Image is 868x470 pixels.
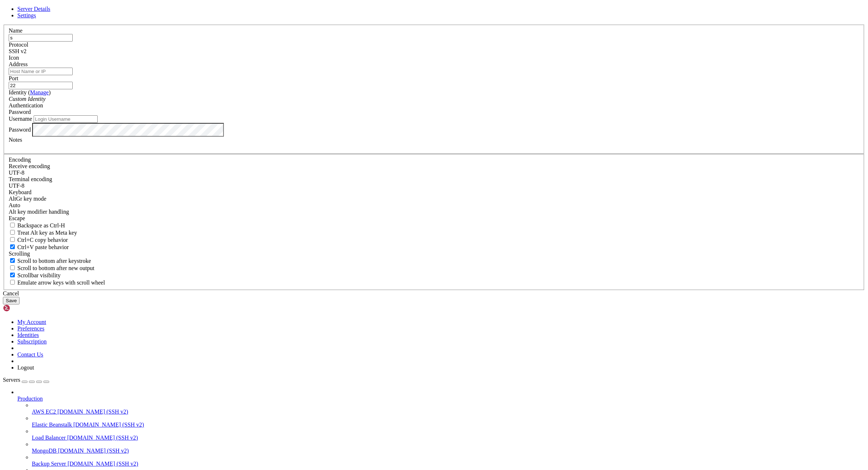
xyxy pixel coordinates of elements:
i: Custom Identity [9,96,46,102]
span: Elastic Beanstalk [32,422,72,428]
a: My Account [17,319,46,325]
label: Ctrl-C copies if true, send ^C to host if false. Ctrl-Shift-C sends ^C to host if true, copies if... [9,237,68,243]
label: Password [9,126,31,132]
span: SSH v2 [9,48,26,54]
a: Manage [30,89,49,95]
a: Logout [17,364,34,371]
label: Set the expected encoding for data received from the host. If the encodings do not match, visual ... [9,196,46,202]
img: Shellngn [3,304,44,312]
label: Set the expected encoding for data received from the host. If the encodings do not match, visual ... [9,163,50,169]
li: MongoDB [DOMAIN_NAME] (SSH v2) [32,441,865,454]
span: Load Balancer [32,435,66,441]
input: Server Name [9,34,73,42]
a: Identities [17,332,39,338]
span: Backup Server [32,461,66,467]
a: Settings [17,12,36,18]
label: Identity [9,89,51,95]
span: [DOMAIN_NAME] (SSH v2) [67,435,138,441]
span: ( ) [28,89,51,95]
input: Treat Alt key as Meta key [10,230,15,235]
div: UTF-8 [9,170,859,176]
a: Load Balancer [DOMAIN_NAME] (SSH v2) [32,435,865,441]
label: When using the alternative screen buffer, and DECCKM (Application Cursor Keys) is active, mouse w... [9,279,105,286]
input: Ctrl+V paste behavior [10,244,15,249]
input: Scrollbar visibility [10,273,15,277]
span: UTF-8 [9,170,25,176]
span: [DOMAIN_NAME] (SSH v2) [68,461,139,467]
input: Scroll to bottom after keystroke [10,258,15,263]
div: Auto [9,202,859,209]
a: Subscription [17,338,47,345]
input: Emulate arrow keys with scroll wheel [10,280,15,285]
input: Host Name or IP [9,68,73,75]
label: Protocol [9,42,28,48]
div: SSH v2 [9,48,859,55]
label: Controls how the Alt key is handled. Escape: Send an ESC prefix. 8-Bit: Add 128 to the typed char... [9,209,69,215]
label: Encoding [9,157,31,163]
a: Elastic Beanstalk [DOMAIN_NAME] (SSH v2) [32,422,865,428]
span: Password [9,109,31,115]
label: Scroll to bottom after new output. [9,265,94,271]
span: Scroll to bottom after new output [17,265,94,271]
label: Address [9,61,27,67]
span: Backspace as Ctrl-H [17,222,65,228]
div: Custom Identity [9,96,859,102]
input: Scroll to bottom after new output [10,265,15,270]
li: AWS EC2 [DOMAIN_NAME] (SSH v2) [32,402,865,415]
label: The vertical scrollbar mode. [9,272,61,278]
label: The default terminal encoding. ISO-2022 enables character map translations (like graphics maps). ... [9,176,52,182]
span: Servers [3,377,20,383]
span: [DOMAIN_NAME] (SSH v2) [58,448,129,454]
input: Login Username [34,115,98,123]
a: Contact Us [17,351,43,358]
span: Production [17,396,43,402]
label: Keyboard [9,189,31,195]
label: Port [9,75,18,81]
div: Password [9,109,859,115]
label: If true, the backspace should send BS ('\x08', aka ^H). Otherwise the backspace key should send '... [9,222,65,228]
input: Port Number [9,82,73,89]
label: Name [9,27,22,34]
span: Auto [9,202,20,208]
span: Ctrl+C copy behavior [17,237,68,243]
label: Scrolling [9,251,30,257]
li: Backup Server [DOMAIN_NAME] (SSH v2) [32,454,865,467]
span: UTF-8 [9,183,25,189]
button: Save [3,297,20,304]
span: AWS EC2 [32,409,56,415]
span: Emulate arrow keys with scroll wheel [17,279,105,286]
a: MongoDB [DOMAIN_NAME] (SSH v2) [32,448,865,454]
div: Escape [9,215,859,222]
li: Load Balancer [DOMAIN_NAME] (SSH v2) [32,428,865,441]
span: Treat Alt key as Meta key [17,230,77,236]
span: Ctrl+V paste behavior [17,244,69,250]
span: Escape [9,215,25,221]
label: Username [9,116,32,122]
span: Scrollbar visibility [17,272,61,278]
label: Ctrl+V pastes if true, sends ^V to host if false. Ctrl+Shift+V sends ^V to host if true, pastes i... [9,244,69,250]
div: Cancel [3,290,865,297]
a: Production [17,396,865,402]
input: Backspace as Ctrl-H [10,223,15,227]
a: AWS EC2 [DOMAIN_NAME] (SSH v2) [32,409,865,415]
a: Backup Server [DOMAIN_NAME] (SSH v2) [32,461,865,467]
label: Notes [9,137,22,143]
label: Whether to scroll to the bottom on any keystroke. [9,258,91,264]
span: [DOMAIN_NAME] (SSH v2) [58,409,128,415]
label: Whether the Alt key acts as a Meta key or as a distinct Alt key. [9,230,77,236]
span: [DOMAIN_NAME] (SSH v2) [73,422,144,428]
label: Authentication [9,102,43,108]
label: Icon [9,55,19,61]
div: UTF-8 [9,183,859,189]
a: Server Details [17,6,50,12]
a: Preferences [17,325,44,332]
input: Ctrl+C copy behavior [10,237,15,242]
span: MongoDB [32,448,56,454]
span: Scroll to bottom after keystroke [17,258,91,264]
li: Elastic Beanstalk [DOMAIN_NAME] (SSH v2) [32,415,865,428]
a: Servers [3,377,49,383]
